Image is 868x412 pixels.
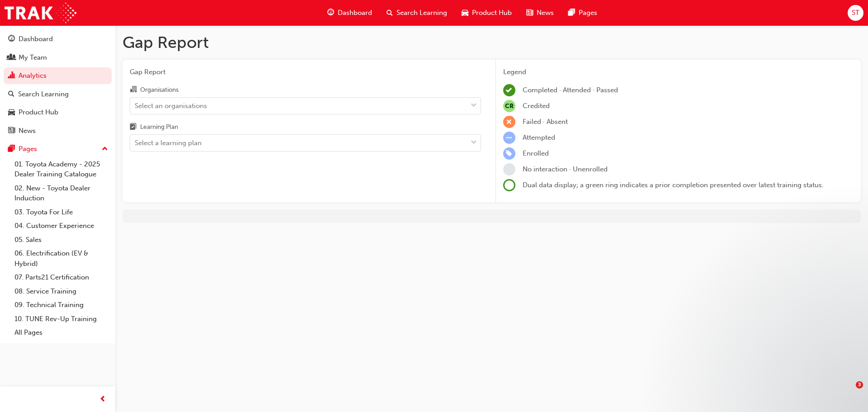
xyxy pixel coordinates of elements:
span: pages-icon [568,7,575,19]
a: Analytics [4,67,112,84]
span: Failed · Absent [523,118,568,126]
h1: Gap Report [123,33,861,52]
a: 09. Technical Training [11,298,112,312]
button: DashboardMy TeamAnalyticsSearch LearningProduct HubNews [4,29,112,141]
a: guage-iconDashboard [320,4,379,22]
span: Attempted [523,133,555,142]
div: My Team [19,52,47,63]
a: 02. New - Toyota Dealer Induction [11,181,112,205]
span: News [537,8,554,18]
div: News [19,126,36,136]
a: All Pages [11,326,112,340]
span: people-icon [8,54,15,62]
span: organisation-icon [130,86,137,94]
span: Dashboard [338,8,372,18]
span: chart-icon [8,72,15,80]
div: Select a learning plan [135,138,202,148]
span: news-icon [526,7,533,19]
a: 04. Customer Experience [11,219,112,233]
a: pages-iconPages [561,4,604,22]
a: 01. Toyota Academy - 2025 Dealer Training Catalogue [11,157,112,181]
span: Dual data display; a green ring indicates a prior completion presented over latest training status. [523,181,824,189]
span: car-icon [8,109,15,117]
div: Pages [19,144,37,154]
a: Search Learning [4,86,112,103]
span: guage-icon [8,35,15,43]
span: Gap Report [130,67,481,77]
a: 10. TUNE Rev-Up Training [11,312,112,326]
span: prev-icon [99,394,106,405]
span: 3 [856,381,863,388]
iframe: Intercom live chat [837,381,859,403]
img: Trak [5,3,76,23]
a: My Team [4,49,112,66]
span: learningRecordVerb_ATTEMPT-icon [503,132,515,144]
a: news-iconNews [519,4,561,22]
span: learningRecordVerb_COMPLETE-icon [503,84,515,96]
span: No interaction · Unenrolled [523,165,608,173]
span: Pages [579,8,597,18]
span: learningRecordVerb_NONE-icon [503,163,515,175]
span: search-icon [387,7,393,19]
div: Search Learning [18,89,69,99]
span: news-icon [8,127,15,135]
a: 05. Sales [11,233,112,247]
span: learningplan-icon [130,123,137,132]
a: 07. Parts21 Certification [11,270,112,284]
div: Dashboard [19,34,53,44]
span: Enrolled [523,149,549,157]
span: pages-icon [8,145,15,153]
span: Search Learning [396,8,447,18]
span: Completed · Attended · Passed [523,86,618,94]
a: 08. Service Training [11,284,112,298]
a: 03. Toyota For Life [11,205,112,219]
a: car-iconProduct Hub [454,4,519,22]
a: 06. Electrification (EV & Hybrid) [11,246,112,270]
span: Credited [523,102,550,110]
a: News [4,123,112,139]
span: down-icon [471,100,477,112]
div: Organisations [140,85,179,95]
span: down-icon [471,137,477,149]
a: Product Hub [4,104,112,121]
div: Select an organisations [135,100,207,111]
span: null-icon [503,100,515,112]
span: car-icon [462,7,468,19]
span: up-icon [102,143,108,155]
button: ST [848,5,863,21]
button: Pages [4,141,112,157]
span: search-icon [8,90,14,99]
div: Legend [503,67,854,77]
span: guage-icon [327,7,334,19]
a: search-iconSearch Learning [379,4,454,22]
span: Product Hub [472,8,512,18]
span: learningRecordVerb_FAIL-icon [503,116,515,128]
div: Learning Plan [140,123,178,132]
span: ST [852,8,859,18]
div: Product Hub [19,107,58,118]
span: learningRecordVerb_ENROLL-icon [503,147,515,160]
a: Dashboard [4,31,112,47]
